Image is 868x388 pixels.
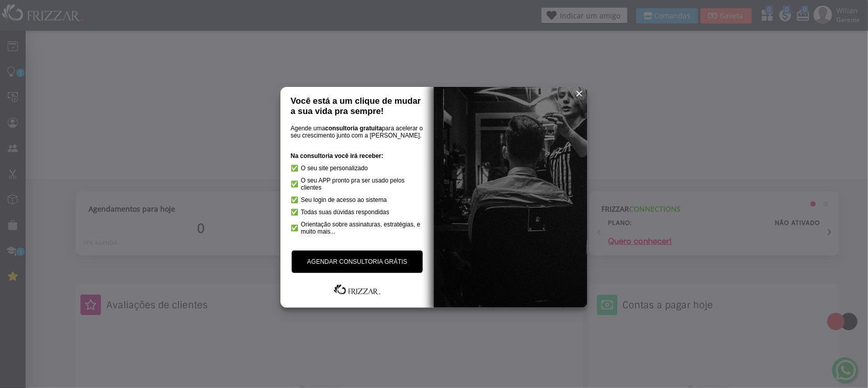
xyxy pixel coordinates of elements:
img: Frizzar [332,283,383,295]
button: ui-button [572,86,587,101]
li: Seu login de acesso ao sistema [291,196,424,203]
h1: Você está a um clique de mudar a sua vida pra sempre! [291,96,424,117]
a: AGENDAR CONSULTORIA GRÁTIS [292,250,423,273]
strong: Na consultoria você irá receber: [291,152,383,159]
li: Orientação sobre assinaturas, estratégias, e muito mais... [291,221,424,235]
li: Todas suas dúvidas respondidas [291,209,424,216]
li: O seu site personalizado [291,165,424,172]
p: Agende uma para acelerar o seu crescimento junto com a [PERSON_NAME]. [291,125,424,139]
strong: consultoria gratuita [325,125,382,132]
li: O seu APP pronto pra ser usado pelos clientes [291,177,424,191]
